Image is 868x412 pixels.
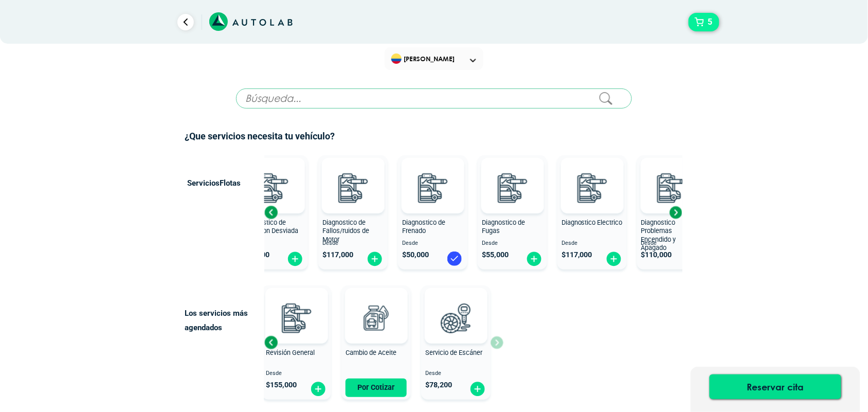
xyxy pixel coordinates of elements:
img: cambio_de_aceite-v3.svg [353,295,399,341]
img: AD0BCuuxAAAAAElFTkSuQmCC [577,160,608,191]
div: Previous slide [263,205,279,220]
img: fi_plus-circle2.svg [310,381,327,397]
span: Diagnostico de Fugas [482,219,525,235]
button: Diagnostico de Direccion Desviada Desde $50,000 [239,155,308,270]
span: Cambio de Aceite [346,349,396,356]
span: Diagnostico de Fallos/ruidos de Motor [322,219,369,243]
div: Next slide [668,205,683,220]
span: $ 155,000 [266,381,297,389]
img: AD0BCuuxAAAAAElFTkSuQmCC [281,290,312,321]
span: Desde [641,240,702,247]
img: default_service_icon.svg [490,165,535,210]
span: Diagnostico Electrico [562,219,623,226]
input: Búsqueda... [236,88,632,109]
button: Cambio de Aceite Por Cotizar [341,285,411,400]
button: Diagnostico Problemas Encendido y Apagado Desde $110,000 [637,155,707,270]
img: AD0BCuuxAAAAAElFTkSuQmCC [418,160,448,191]
span: Desde [562,240,623,247]
span: Diagnostico de Direccion Desviada [243,219,298,235]
img: AD0BCuuxAAAAAElFTkSuQmCC [361,290,392,321]
div: Previous slide [263,335,279,350]
img: default_service_icon.svg [569,165,614,210]
button: Diagnostico de Fallos/ruidos de Motor Desde $117,000 [318,155,388,270]
span: Desde [482,240,543,247]
span: Desde [425,370,486,377]
img: revision_general-v3.svg [274,295,319,341]
span: $ 110,000 [641,250,672,259]
span: [PERSON_NAME] [391,51,479,66]
button: Revisión General Desde $155,000 [262,285,331,400]
span: $ 117,000 [322,250,353,259]
img: AD0BCuuxAAAAAElFTkSuQmCC [258,160,289,191]
img: AD0BCuuxAAAAAElFTkSuQmCC [657,160,688,191]
button: Reservar cita [710,374,841,399]
img: fi_plus-circle2.svg [469,381,486,397]
img: blue-check.svg [446,250,463,267]
span: Desde [243,240,304,247]
img: default_service_icon.svg [330,165,375,210]
img: AD0BCuuxAAAAAElFTkSuQmCC [441,290,472,321]
span: Desde [322,240,384,247]
p: Servicios Flotas [185,176,264,191]
span: Diagnostico de Frenado [402,219,445,235]
img: AD0BCuuxAAAAAElFTkSuQmCC [497,160,528,191]
img: fi_plus-circle2.svg [606,251,622,267]
h2: ¿Que servicios necesita tu vehículo? [185,130,683,143]
a: Ir al paso anterior [177,14,194,30]
span: 5 [706,13,715,31]
span: $ 78,200 [425,381,452,389]
button: Diagnostico de Frenado Desde $50,000 [398,155,467,270]
span: Revisión General [266,349,315,356]
button: Diagnostico de Fugas Desde $55,000 [478,155,547,270]
span: Desde [266,370,327,377]
button: 5 [689,13,719,31]
button: Diagnostico Electrico Desde $117,000 [557,155,627,270]
img: fi_plus-circle2.svg [367,251,383,267]
img: AD0BCuuxAAAAAElFTkSuQmCC [338,160,369,191]
span: $ 117,000 [562,250,592,259]
p: Los servicios más agendados [185,306,264,335]
span: $ 50,000 [402,250,429,259]
span: $ 55,000 [482,250,509,259]
span: Servicio de Escáner [425,349,482,356]
img: fi_plus-circle2.svg [287,251,303,267]
img: fi_plus-circle2.svg [526,251,542,267]
img: default_service_icon.svg [410,165,455,210]
button: Servicio de Escáner Desde $78,200 [421,285,491,400]
div: Flag of COLOMBIA[PERSON_NAME] [385,47,483,70]
img: default_service_icon.svg [250,165,296,210]
span: Desde [402,240,463,247]
img: Flag of COLOMBIA [391,53,402,64]
span: Diagnostico Problemas Encendido y Apagado [641,219,676,252]
button: Por Cotizar [346,379,407,397]
img: default_service_icon.svg [649,165,694,210]
img: escaner-v3.svg [433,295,478,341]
